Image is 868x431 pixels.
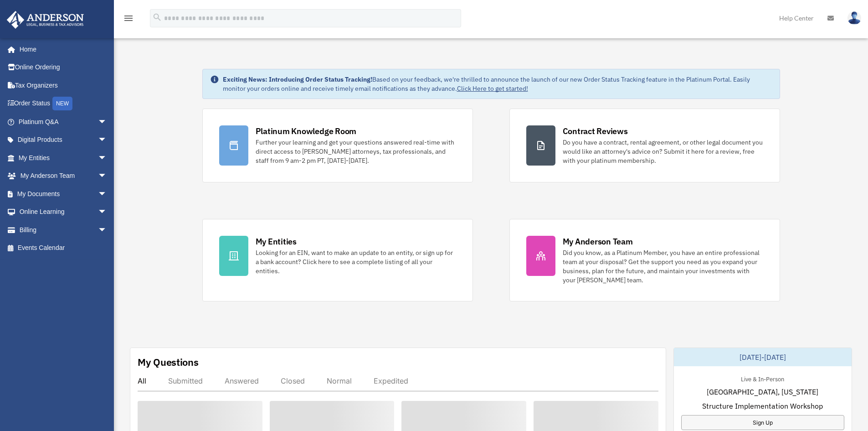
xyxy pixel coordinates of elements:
[6,185,121,203] a: My Documentsarrow_drop_down
[6,167,121,185] a: My Anderson Teamarrow_drop_down
[6,94,121,113] a: Order StatusNEW
[563,248,763,285] div: Did you know, as a Platinum Member, you have an entire professional team at your disposal? Get th...
[281,376,305,385] div: Closed
[202,219,473,301] a: My Entities Looking for an EIN, want to make an update to an entity, or sign up for a bank accoun...
[98,167,116,186] span: arrow_drop_down
[202,109,473,182] a: Platinum Knowledge Room Further your learning and get your questions answered real-time with dire...
[98,203,116,222] span: arrow_drop_down
[52,97,72,110] div: NEW
[98,185,116,203] span: arrow_drop_down
[374,376,408,385] div: Expedited
[6,203,121,221] a: Online Learningarrow_drop_down
[98,113,116,131] span: arrow_drop_down
[509,109,780,182] a: Contract Reviews Do you have a contract, rental agreement, or other legal document you would like...
[6,113,121,131] a: Platinum Q&Aarrow_drop_down
[98,149,116,167] span: arrow_drop_down
[847,11,861,25] img: User Pic
[256,248,456,275] div: Looking for an EIN, want to make an update to an entity, or sign up for a bank account? Click her...
[6,149,121,167] a: My Entitiesarrow_drop_down
[138,376,146,385] div: All
[256,138,456,165] div: Further your learning and get your questions answered real-time with direct access to [PERSON_NAM...
[707,386,818,397] span: [GEOGRAPHIC_DATA], [US_STATE]
[563,236,633,247] div: My Anderson Team
[223,75,372,83] strong: Exciting News: Introducing Order Status Tracking!
[6,76,121,94] a: Tax Organizers
[138,355,199,369] div: My Questions
[123,13,134,24] i: menu
[6,40,116,58] a: Home
[6,221,121,239] a: Billingarrow_drop_down
[4,11,87,29] img: Anderson Advisors Platinum Portal
[225,376,259,385] div: Answered
[152,12,162,22] i: search
[681,415,844,430] a: Sign Up
[563,138,763,165] div: Do you have a contract, rental agreement, or other legal document you would like an attorney's ad...
[123,16,134,24] a: menu
[256,236,297,247] div: My Entities
[457,84,528,93] a: Click Here to get started!
[327,376,352,385] div: Normal
[223,75,772,93] div: Based on your feedback, we're thrilled to announce the launch of our new Order Status Tracking fe...
[168,376,203,385] div: Submitted
[98,131,116,150] span: arrow_drop_down
[734,374,791,383] div: Live & In-Person
[563,125,628,137] div: Contract Reviews
[6,239,121,257] a: Events Calendar
[509,219,780,301] a: My Anderson Team Did you know, as a Platinum Member, you have an entire professional team at your...
[98,221,116,239] span: arrow_drop_down
[674,348,852,366] div: [DATE]-[DATE]
[702,400,823,411] span: Structure Implementation Workshop
[6,58,121,77] a: Online Ordering
[256,125,357,137] div: Platinum Knowledge Room
[6,131,121,149] a: Digital Productsarrow_drop_down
